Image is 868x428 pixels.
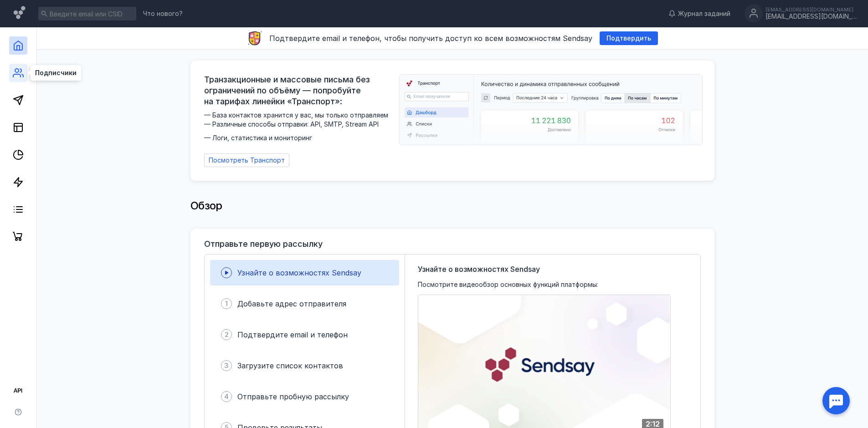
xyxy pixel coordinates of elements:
span: Узнайте о возможностях Sendsay [418,264,540,275]
span: Посмотрите видеообзор основных функций платформы: [418,280,598,289]
span: Что нового? [143,10,183,17]
div: [EMAIL_ADDRESS][DOMAIN_NAME] [765,7,857,12]
button: Подтвердить [600,31,658,45]
span: Обзор [190,199,222,212]
span: Узнайте о возможностях Sendsay [237,268,361,277]
div: [EMAIL_ADDRESS][DOMAIN_NAME] [765,13,857,20]
span: Подтвердите email и телефон [237,330,348,339]
span: 4 [224,392,229,401]
img: dashboard-transport-banner [400,75,702,145]
span: — База контактов хранится у вас, мы только отправляем — Различные способы отправки: API, SMTP, St... [204,111,394,143]
span: Журнал заданий [678,9,730,18]
input: Введите email или CSID [38,7,136,20]
a: Посмотреть Транспорт [204,153,289,167]
span: Подтвердить [606,35,651,42]
a: Журнал заданий [664,9,735,18]
span: Добавьте адрес отправителя [237,299,346,308]
span: Загрузите список контактов [237,361,343,370]
span: Транзакционные и массовые письма без ограничений по объёму — попробуйте на тарифах линейки «Транс... [204,74,394,107]
span: 1 [225,299,228,308]
span: Посмотреть Транспорт [209,157,285,164]
span: 2 [225,330,229,339]
h3: Отправьте первую рассылку [204,239,323,249]
a: Что нового? [139,10,187,17]
span: Подписчики [35,70,77,76]
span: 3 [224,361,229,370]
span: Отправьте пробную рассылку [237,392,349,401]
span: Подтвердите email и телефон, чтобы получить доступ ко всем возможностям Sendsay [269,34,592,43]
